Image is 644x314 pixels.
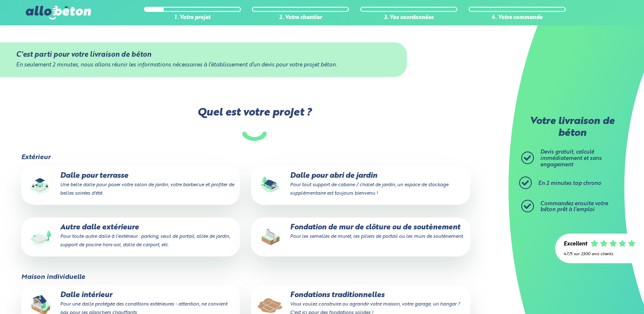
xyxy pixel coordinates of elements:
[16,62,390,69] div: En seulement 2 minutes, nous allons réunir les informations nécessaires à l’établissement d’un de...
[469,15,566,21] div: 4. Votre commande
[290,182,448,196] small: Pour tout support de cabane / chalet de jardin, un espace de stockage supplémentaire est toujours...
[564,252,636,256] div: 4.7/5 sur 2300 avis clients
[27,172,234,198] p: Dalle pour terrasse
[538,181,601,186] span: En 2 minutes top chrono
[60,182,234,196] small: Une belle dalle pour poser votre salon de jardin, votre barbecue et profiter de belles soirées d'...
[26,6,91,19] img: allobéton
[257,172,464,198] p: Dalle pour abri de jardin
[360,15,457,21] div: 3. Vos coordonnées
[257,223,284,251] img: final_use.values.closing_wall_fundation
[569,281,635,305] iframe: Help widget launcher
[540,149,602,167] span: Devis gratuit, calculé immédiatement et sans engagement
[257,172,284,199] img: final_use.values.garden_shed
[20,107,488,141] label: Quel est votre projet ?
[257,223,464,240] p: Fondation de mur de clôture ou de soutènement
[564,241,587,248] div: Excellent
[523,116,621,139] p: Votre livraison de béton
[540,201,608,213] span: Commandez ensuite votre béton prêt à l'emploi
[252,15,349,21] div: 2. Votre chantier
[27,223,54,251] img: final_use.values.outside_slab
[27,172,54,199] img: final_use.values.terrace
[60,234,230,248] small: Pour toute autre dalle à l'extérieur : parking, seuil de portail, allée de jardin, support de pis...
[27,223,234,249] p: Autre dalle extérieure
[21,154,50,161] legend: Extérieur
[21,273,85,281] legend: Maison individuelle
[144,15,241,21] div: 1. Votre projet
[16,51,390,59] div: C'est parti pour votre livraison de béton
[290,234,464,239] small: Pour les semelles de muret, les piliers de portail ou les murs de soutènement.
